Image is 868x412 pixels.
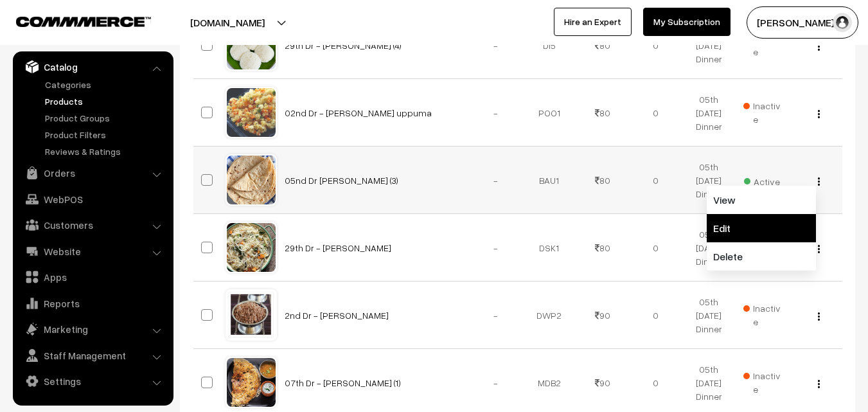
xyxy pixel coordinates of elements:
a: 05nd Dr [PERSON_NAME] (3) [285,175,398,186]
a: 29th Dr - [PERSON_NAME] (4) [285,40,402,51]
button: [PERSON_NAME] s… [747,6,858,39]
a: Apps [16,265,169,289]
img: COMMMERCE [16,17,151,26]
td: - [470,282,523,349]
a: Marketing [16,318,169,341]
td: 80 [576,147,629,214]
a: Website [16,240,169,263]
a: 29th Dr - [PERSON_NAME] [285,242,391,253]
a: Products [42,94,169,108]
td: 05th [DATE] Dinner [682,282,736,349]
img: user [833,13,852,32]
a: COMMMERCE [16,13,128,28]
a: Reports [16,292,169,315]
td: 05th [DATE] Dinner [682,214,736,282]
td: 05th [DATE] Dinner [682,12,736,79]
td: 80 [576,12,629,79]
td: - [470,214,523,282]
img: Menu [818,177,820,186]
td: DI5 [522,12,576,79]
a: Orders [16,161,169,184]
td: DWP2 [522,282,576,349]
td: 0 [629,214,682,282]
a: Staff Management [16,344,169,367]
a: Hire an Expert [554,8,632,36]
td: 90 [576,282,629,349]
img: Menu [818,380,820,388]
a: Catalog [16,55,169,78]
span: Inactive [743,31,781,58]
span: Inactive [743,99,781,126]
td: 80 [576,214,629,282]
a: 2nd Dr - [PERSON_NAME] [285,310,389,321]
td: DSK1 [522,214,576,282]
a: 07th Dr - [PERSON_NAME] (1) [285,377,401,388]
td: 80 [576,79,629,147]
a: Categories [42,78,169,91]
a: Product Filters [42,128,169,141]
td: - [470,79,523,147]
td: 05th [DATE] Dinner [682,147,736,214]
a: Product Groups [42,111,169,125]
a: 02nd Dr - [PERSON_NAME] uppuma [285,107,432,118]
img: Menu [818,312,820,321]
td: 05th [DATE] Dinner [682,79,736,147]
a: WebPOS [16,188,169,211]
td: POO1 [522,79,576,147]
a: Customers [16,213,169,237]
img: Menu [818,42,820,51]
img: Menu [818,245,820,253]
a: Reviews & Ratings [42,145,169,158]
td: 0 [629,79,682,147]
td: BAU1 [522,147,576,214]
td: 0 [629,12,682,79]
td: 0 [629,282,682,349]
img: Menu [818,110,820,118]
td: 0 [629,147,682,214]
span: Inactive [743,301,781,328]
td: - [470,12,523,79]
a: My Subscription [643,8,731,36]
span: Inactive [743,369,781,396]
span: Active [744,172,780,188]
a: View [707,186,816,214]
button: [DOMAIN_NAME] [145,6,310,39]
td: - [470,147,523,214]
a: Delete [707,242,816,271]
a: Settings [16,370,169,393]
a: Edit [707,214,816,242]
